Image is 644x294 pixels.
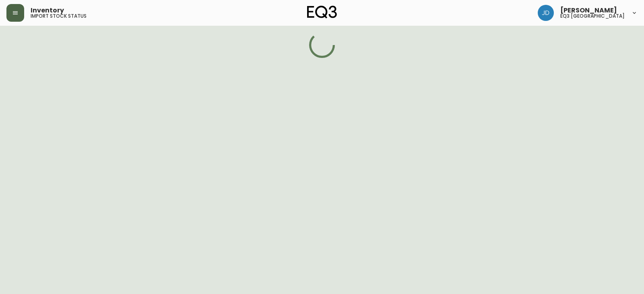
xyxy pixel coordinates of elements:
h5: eq3 [GEOGRAPHIC_DATA] [560,14,625,19]
span: Inventory [31,7,64,14]
img: logo [307,6,337,19]
span: [PERSON_NAME] [560,7,617,14]
h5: import stock status [31,14,87,19]
img: 7c567ac048721f22e158fd313f7f0981 [538,5,554,21]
